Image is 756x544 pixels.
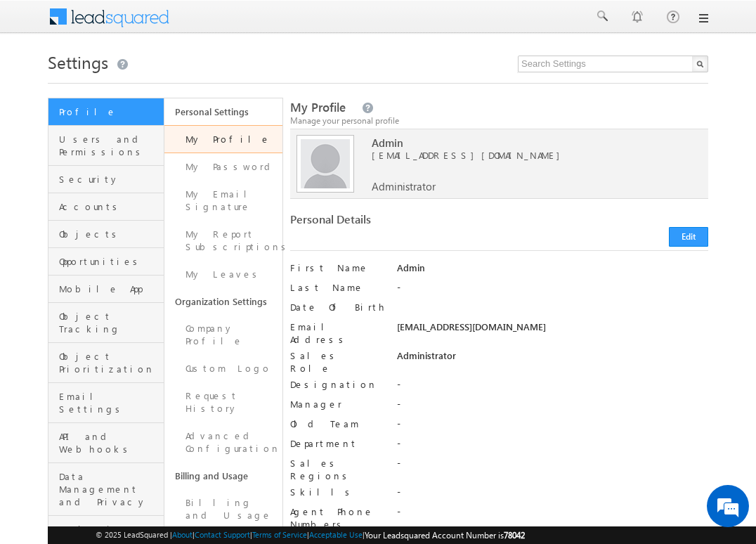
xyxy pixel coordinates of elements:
span: Mobile App [59,283,160,295]
label: Department [290,437,388,450]
div: - [397,378,708,398]
a: Profile [48,98,164,126]
label: Email Address [290,320,388,346]
a: Organization Settings [164,288,282,315]
div: Personal Details [290,213,495,233]
span: Email Settings [59,390,160,415]
label: Manager [290,398,388,410]
a: Email Settings [48,383,164,423]
a: Terms of Service [252,530,307,539]
a: Users and Permissions [48,126,164,166]
label: Sales Regions [290,457,388,482]
span: Analytics [59,523,160,536]
a: Accounts [48,193,164,221]
label: Sales Role [290,349,388,375]
a: My Leaves [164,261,282,288]
span: Users and Permissions [59,133,160,158]
a: Billing and Usage [164,489,282,529]
label: Date Of Birth [290,301,388,313]
a: Opportunities [48,248,164,276]
span: [EMAIL_ADDRESS][DOMAIN_NAME] [372,149,706,162]
span: Settings [48,51,108,73]
a: Company Profile [164,315,282,355]
span: My Profile [290,99,346,115]
label: Old Team [290,417,388,430]
div: - [397,417,708,437]
a: My Report Subscriptions [164,221,282,261]
input: Search Settings [518,56,708,72]
span: API and Webhooks [59,430,160,455]
a: Objects [48,221,164,248]
a: Analytics [48,516,164,543]
label: Skills [290,486,388,498]
div: - [397,437,708,457]
label: Agent Phone Numbers [290,505,388,531]
span: 78042 [504,530,525,540]
span: Data Management and Privacy [59,470,160,508]
a: Billing and Usage [164,462,282,489]
a: Contact Support [195,530,250,539]
a: API and Webhooks [48,423,164,463]
span: Objects [59,228,160,240]
label: Last Name [290,281,388,294]
a: About [172,530,193,539]
div: - [397,457,708,477]
a: My Profile [164,125,282,153]
label: First Name [290,261,388,274]
a: Data Management and Privacy [48,463,164,516]
a: Security [48,166,164,193]
label: Designation [290,378,388,391]
a: My Password [164,153,282,181]
a: My Email Signature [164,181,282,221]
div: - [397,281,708,301]
div: - [397,505,708,525]
span: Profile [59,105,160,118]
span: Security [59,173,160,186]
a: Request History [164,382,282,422]
a: Advanced Configuration [164,422,282,462]
div: - [397,486,708,505]
button: Edit [669,227,708,247]
div: - [397,398,708,417]
a: Object Tracking [48,303,164,343]
a: Mobile App [48,276,164,303]
div: Admin [397,261,708,281]
span: Opportunities [59,255,160,268]
span: Admin [372,136,706,149]
span: Your Leadsquared Account Number is [365,530,525,540]
span: Object Prioritization [59,350,160,375]
a: Acceptable Use [309,530,363,539]
div: [EMAIL_ADDRESS][DOMAIN_NAME] [397,320,708,340]
a: Object Prioritization [48,343,164,383]
span: Administrator [372,180,436,193]
a: Personal Settings [164,98,282,125]
span: Accounts [59,200,160,213]
a: Custom Logo [164,355,282,382]
div: Manage your personal profile [290,115,708,127]
span: © 2025 LeadSquared | | | | | [96,529,525,542]
span: Object Tracking [59,310,160,335]
div: Administrator [397,349,708,369]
